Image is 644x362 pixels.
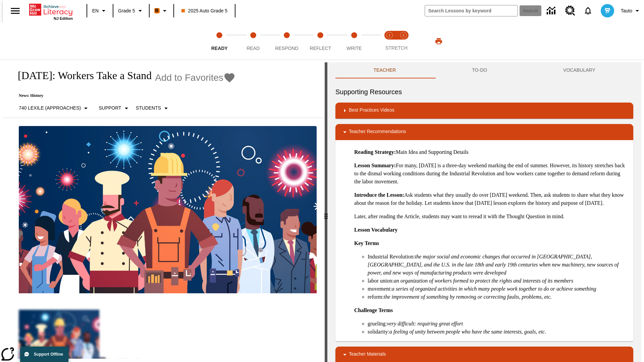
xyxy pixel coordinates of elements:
[20,347,68,362] button: Support Offline
[368,285,628,293] li: movement:
[354,240,379,246] strong: Key Terms
[275,46,298,51] span: Respond
[155,72,223,83] span: Add to Favorites
[354,191,628,207] p: Ask students what they usually do over [DATE] weekend. Then, ask students to share what they know...
[354,149,396,155] strong: Reading Strategy:
[425,5,518,16] input: search field
[133,102,173,114] button: Select Student
[388,34,390,37] text: 1
[96,102,133,114] button: Scaffolds, Support
[561,2,579,20] a: Resource Center, Will open in new tab
[354,213,628,221] p: Later, after reading the Article, students may want to reread it with the Thought Question in mind.
[349,128,406,136] p: Teacher Recommendations
[354,192,404,198] strong: Introduce the Lesson:
[92,7,99,14] span: EN
[392,286,596,292] em: a series of organized activities in which many people work together to do or achieve something
[380,23,399,60] button: Stretch Read step 1 of 2
[525,62,633,78] button: VOCABULARY
[385,45,408,51] span: STRETCH
[368,253,628,277] li: Industrial Revolution:
[136,105,161,112] p: Students
[434,62,525,78] button: TO-DO
[349,351,386,359] p: Teacher Materials
[384,294,552,300] em: the improvement of something by removing or correcting faults, problems, etc.
[349,107,394,115] p: Best Practices Videos
[601,4,614,17] img: avatar image
[335,23,374,60] button: Write step 5 of 5
[387,321,463,326] em: very difficult: requiring great effort
[155,72,235,83] button: Add to Favorites - Labor Day: Workers Take a Stand
[301,23,340,60] button: Reflect step 4 of 5
[368,320,628,328] li: grueling:
[368,277,628,285] li: labor union:
[394,278,574,284] em: an organization of workers formed to protect the rights and interests of its members
[310,46,331,51] span: Reflect
[368,328,628,336] li: solidarity:
[34,352,63,357] span: Support Offline
[325,62,327,362] div: Press Enter or Spacebar and then press right and left arrow keys to move the slider
[618,5,644,17] button: Profile/Settings
[11,93,235,98] p: News: History
[16,102,93,114] button: Select Lexile, 740 Lexile (Approaches)
[211,46,228,51] span: Ready
[19,126,317,294] img: A banner with a blue background shows an illustrated row of diverse men and women dressed in clot...
[354,163,396,168] strong: Lesson Summary:
[11,69,152,82] h1: [DATE]: Workers Take a Stand
[233,23,272,60] button: Read step 2 of 5
[368,254,619,276] em: the major social and economic changes that occurred in [GEOGRAPHIC_DATA], [GEOGRAPHIC_DATA], and ...
[394,23,413,60] button: Stretch Respond step 2 of 2
[354,227,397,233] strong: Lesson Vocabulary
[402,34,404,37] text: 2
[354,307,393,313] strong: Challenge Terms
[428,35,449,47] button: Print
[579,2,597,19] a: Notifications
[99,105,121,112] p: Support
[327,62,641,362] div: activity
[354,148,628,156] p: Main Idea and Supporting Details
[19,105,81,112] p: 740 Lexile (Approaches)
[597,2,618,19] button: Select a new avatar
[181,7,228,14] span: 2025 Auto Grade 5
[3,62,325,359] div: reading
[5,1,25,21] button: Open side menu
[155,6,159,15] span: B
[335,124,633,140] div: Teacher Recommendations
[267,23,306,60] button: Respond step 3 of 5
[354,162,628,186] p: For many, [DATE] is a three-day weekend marking the end of summer. However, its history stretches...
[543,2,561,20] a: Data Center
[200,23,239,60] button: Ready step 1 of 5
[389,329,546,335] em: a feeling of unity between people who have the same interests, goals, etc.
[89,5,111,17] button: Language: EN, Select a language
[115,5,147,17] button: Grade: Grade 5, Select a grade
[247,46,260,51] span: Read
[118,7,135,14] span: Grade 5
[152,5,171,17] button: Boost Class color is orange. Change class color
[29,2,73,20] div: Home
[335,103,633,119] div: Best Practices Videos
[54,16,73,20] span: NJ Edition
[335,62,434,78] button: Teacher
[335,86,633,97] h6: Supporting Resources
[346,46,362,51] span: Write
[621,7,632,14] span: Tauto
[368,293,628,301] li: reform:
[335,62,633,78] div: Instructional Panel Tabs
